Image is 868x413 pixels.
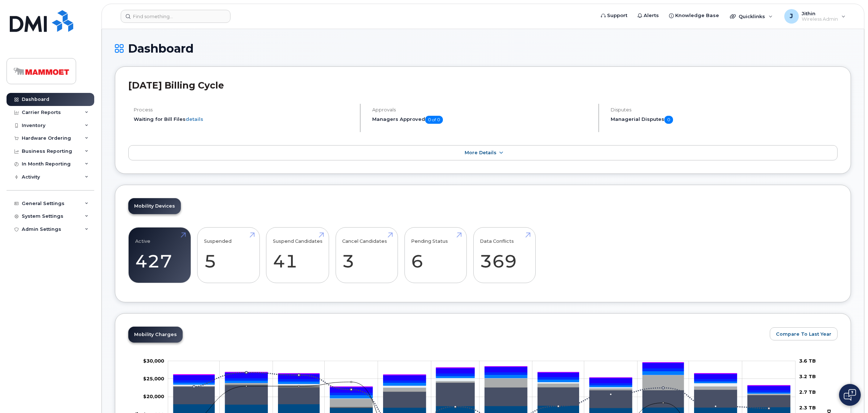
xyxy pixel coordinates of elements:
g: $0 [143,358,164,364]
a: Cancel Candidates 3 [342,231,391,279]
g: Roaming [174,383,790,408]
h5: Managers Approved [372,116,592,124]
tspan: 3.2 TB [799,373,816,379]
tspan: 2.3 TB [799,405,816,410]
tspan: 2.7 TB [799,389,816,395]
span: Compare To Last Year [776,331,831,338]
a: Pending Status 6 [411,231,460,279]
g: Features [174,371,790,398]
span: 0 [664,116,673,124]
tspan: $30,000 [143,358,164,364]
span: 0 of 0 [425,116,443,124]
a: Data Conflicts 369 [480,231,529,279]
h1: Dashboard [115,42,851,55]
span: More Details [465,150,497,155]
button: Compare To Last Year [770,327,838,340]
a: details [186,116,203,122]
tspan: $20,000 [143,393,164,399]
a: Suspended 5 [204,231,253,279]
li: Waiting for Bill Files [134,116,354,123]
g: HST [174,363,790,393]
h4: Approvals [372,107,592,113]
a: Mobility Charges [128,327,183,343]
g: GST [174,368,790,395]
img: Open chat [844,389,856,401]
h4: Disputes [611,107,838,113]
h4: Process [134,107,354,113]
a: Mobility Devices [128,198,181,214]
g: QST [174,362,790,387]
g: $0 [143,376,164,381]
tspan: 3.6 TB [799,358,816,364]
tspan: $25,000 [143,376,164,381]
h2: [DATE] Billing Cycle [128,80,838,91]
a: Active 427 [135,231,184,279]
h5: Managerial Disputes [611,116,838,124]
a: Suspend Candidates 41 [273,231,323,279]
g: $0 [143,393,164,399]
